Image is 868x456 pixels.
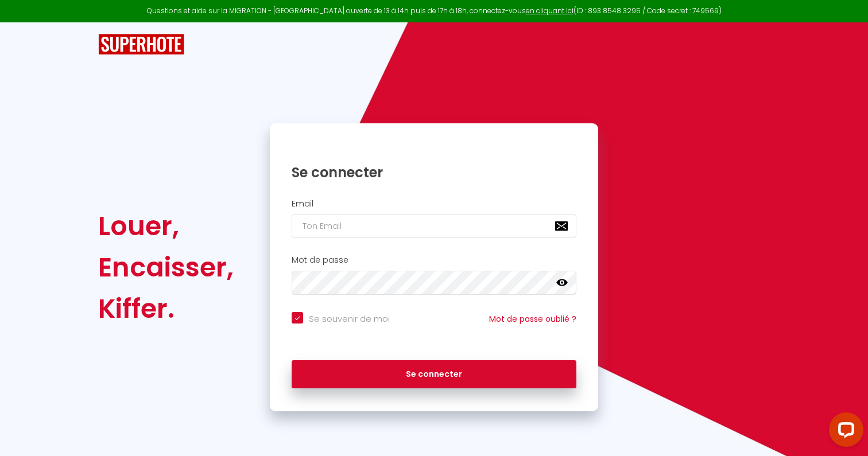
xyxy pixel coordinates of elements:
h1: Se connecter [292,163,576,181]
iframe: LiveChat chat widget [820,408,868,456]
a: Mot de passe oublié ? [489,313,576,325]
img: SuperHote logo [98,34,184,55]
button: Se connecter [292,360,576,389]
h2: Mot de passe [292,255,576,265]
input: Ton Email [292,214,576,238]
a: en cliquant ici [526,6,573,15]
div: Louer, [98,205,234,247]
div: Kiffer. [98,288,234,329]
div: Encaisser, [98,247,234,288]
h2: Email [292,199,576,209]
